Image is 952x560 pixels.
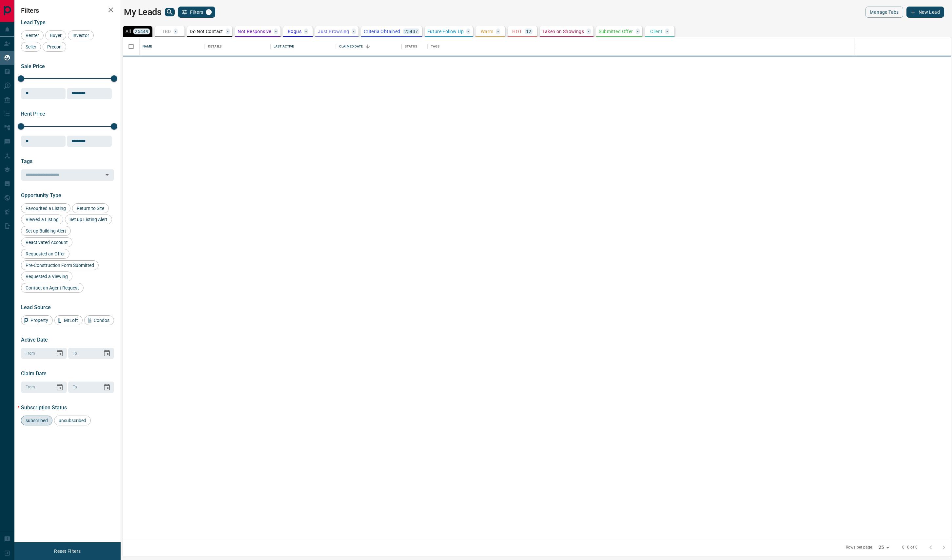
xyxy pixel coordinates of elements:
[21,249,69,259] div: Requested an Offer
[139,37,205,56] div: Name
[56,418,88,423] span: unsubscribed
[135,29,148,34] p: 25449
[67,217,110,222] span: Set up Listing Alert
[54,315,83,325] div: MrLoft
[270,37,336,56] div: Last Active
[667,29,668,34] p: -
[21,192,61,198] span: Opportunity Type
[65,215,112,224] div: Set up Listing Alert
[427,29,464,34] p: Future Follow Up
[205,37,270,56] div: Details
[275,29,277,34] p: -
[21,260,99,270] div: Pre-Construction Form Submitted
[336,37,401,56] div: Claimed Date
[542,29,584,34] p: Taken on Showings
[143,37,152,56] div: Name
[364,29,400,34] p: Criteria Obtained
[318,29,349,34] p: Just Browsing
[162,29,171,34] p: TBD
[175,29,176,34] p: -
[588,29,589,34] p: -
[876,543,892,552] div: 25
[53,381,66,394] button: Choose date
[126,29,131,34] p: All
[23,418,50,423] span: subscribed
[48,33,64,38] span: Buyer
[178,7,216,18] button: Filters1
[363,42,372,51] button: Sort
[23,263,96,268] span: Pre-Construction Form Submitted
[468,29,469,34] p: -
[45,44,64,49] span: Precon
[21,63,45,69] span: Sale Price
[23,274,70,279] span: Requested a Viewing
[21,226,71,236] div: Set up Building Alert
[23,217,61,222] span: Viewed a Listing
[70,33,91,38] span: Investor
[165,8,175,16] button: search button
[497,29,499,34] p: -
[72,203,109,213] div: Return to Site
[124,7,162,17] h1: My Leads
[902,545,918,550] p: 0–0 of 0
[404,29,418,34] p: 25437
[353,29,354,34] p: -
[339,37,363,56] div: Claimed Date
[599,29,633,34] p: Submitted Offer
[23,228,68,233] span: Set up Building Alert
[274,37,294,56] div: Last Active
[481,29,494,34] p: Warm
[21,215,63,224] div: Viewed a Listing
[405,37,417,56] div: Status
[21,304,51,310] span: Lead Source
[21,111,45,117] span: Rent Price
[21,416,52,425] div: subscribed
[21,237,72,247] div: Reactivated Account
[100,381,113,394] button: Choose date
[305,29,307,34] p: -
[54,416,91,425] div: unsubscribed
[21,337,48,343] span: Active Date
[401,37,428,56] div: Status
[206,10,211,14] span: 1
[21,315,53,325] div: Property
[62,318,80,323] span: MrLoft
[21,370,47,377] span: Claim Date
[650,29,662,34] p: Client
[637,29,638,34] p: -
[21,271,72,281] div: Requested a Viewing
[526,29,532,34] p: 12
[84,315,114,325] div: Condos
[208,37,222,56] div: Details
[21,7,114,14] h2: Filters
[23,33,41,38] span: Renter
[865,7,903,18] button: Manage Tabs
[50,546,85,557] button: Reset Filters
[190,29,223,34] p: Do Not Contact
[53,347,66,360] button: Choose date
[45,30,66,40] div: Buyer
[906,7,944,18] button: New Lead
[23,285,81,290] span: Contact an Agent Request
[238,29,271,34] p: Not Responsive
[23,251,67,256] span: Requested an Offer
[23,206,68,211] span: Favourited a Listing
[846,545,873,550] p: Rows per page:
[23,240,70,245] span: Reactivated Account
[21,404,67,411] span: Subscription Status
[100,347,113,360] button: Choose date
[21,283,84,293] div: Contact an Agent Request
[21,30,44,40] div: Renter
[288,29,301,34] p: Bogus
[91,318,112,323] span: Condos
[23,44,39,49] span: Seller
[512,29,522,34] p: HOT
[21,19,46,26] span: Lead Type
[28,318,50,323] span: Property
[227,29,228,34] p: -
[428,37,855,56] div: Tags
[103,170,112,179] button: Open
[21,203,70,213] div: Favourited a Listing
[43,42,66,52] div: Precon
[68,30,94,40] div: Investor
